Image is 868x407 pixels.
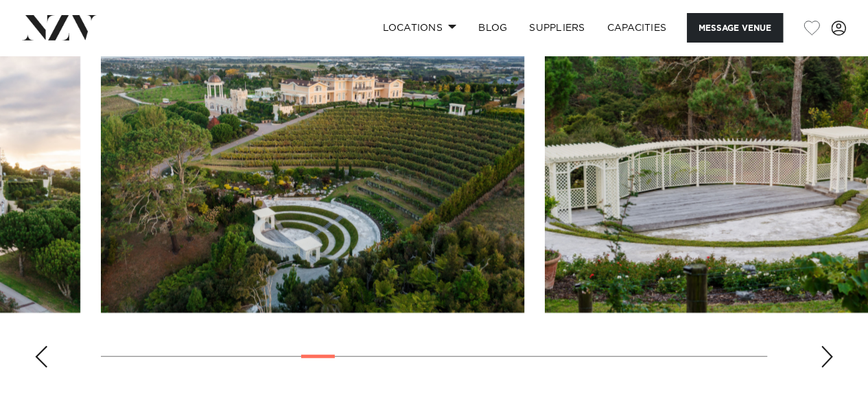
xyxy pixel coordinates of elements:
a: BLOG [467,13,518,43]
swiper-slide: 10 / 30 [101,2,524,313]
a: SUPPLIERS [518,13,596,43]
button: Message Venue [687,13,783,43]
a: Locations [371,13,467,43]
a: Capacities [596,13,678,43]
img: nzv-logo.png [22,15,97,40]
